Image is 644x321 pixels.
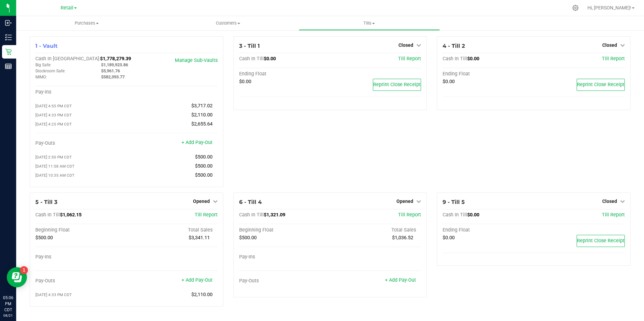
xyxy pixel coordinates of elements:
span: Tills [299,20,440,26]
span: Reprint Close Receipt [577,238,624,244]
span: Reprint Close Receipt [373,82,421,87]
span: $5,961.76 [101,68,120,73]
span: $1,189,923.86 [101,62,128,67]
span: $2,110.00 [191,292,213,297]
span: MIMO: [35,75,47,79]
a: Till Report [398,212,421,218]
span: 1 - Vault [35,43,58,49]
a: Till Report [195,212,218,218]
span: Customers [158,20,298,26]
span: $0.00 [467,56,479,62]
span: Cash In [GEOGRAPHIC_DATA]: [35,56,100,62]
span: [DATE] 4:33 PM CDT [35,113,72,117]
span: [DATE] 11:58 AM CDT [35,164,74,169]
span: 9 - Till 5 [443,199,465,205]
span: $2,110.00 [191,112,213,118]
div: Total Sales [126,227,217,233]
a: + Add Pay-Out [182,140,213,145]
div: Beginning Float [239,227,330,233]
span: $1,036.52 [392,235,413,241]
span: 3 - Till 1 [239,43,260,49]
span: $0.00 [467,212,479,218]
span: Cash In Till [443,212,467,218]
span: [DATE] 10:35 AM CDT [35,173,74,178]
span: $0.00 [264,56,276,62]
div: Pay-Ins [35,89,126,95]
span: $500.00 [195,154,213,160]
span: Reprint Close Receipt [577,82,624,87]
div: Pay-Outs [35,140,126,146]
span: Hi, [PERSON_NAME]! [587,5,631,10]
a: Manage Sub-Vaults [175,58,218,63]
inline-svg: Retail [5,48,12,55]
span: 4 - Till 2 [443,43,465,49]
p: 05:06 PM CDT [3,295,13,313]
iframe: Resource center unread badge [20,266,28,274]
div: Pay-Outs [239,278,330,284]
div: Ending Float [443,227,534,233]
span: $500.00 [35,235,53,241]
span: $582,393.77 [101,74,125,79]
span: $500.00 [195,172,213,178]
span: $0.00 [443,235,455,241]
a: Till Report [602,56,625,62]
span: Closed [602,199,617,204]
a: Till Report [602,212,625,218]
span: 6 - Till 4 [239,199,262,205]
span: Retail [61,5,73,11]
button: Reprint Close Receipt [373,79,421,91]
iframe: Resource center [7,267,27,287]
span: Big Safe: [35,63,51,67]
span: Cash In Till [443,56,467,62]
span: $3,341.11 [189,235,210,241]
span: Closed [398,42,413,48]
a: Till Report [398,56,421,62]
span: $1,321.09 [264,212,285,218]
button: Reprint Close Receipt [577,235,625,247]
inline-svg: Reports [5,63,12,70]
span: Closed [602,42,617,48]
button: Reprint Close Receipt [577,79,625,91]
a: Customers [157,16,298,30]
span: [DATE] 2:50 PM CDT [35,155,72,159]
a: + Add Pay-Out [182,277,213,283]
span: Cash In Till [239,212,264,218]
span: [DATE] 4:33 PM CDT [35,292,72,297]
span: Cash In Till [239,56,264,62]
p: 08/21 [3,313,13,318]
span: $1,062.15 [60,212,82,218]
span: 5 - Till 3 [35,199,57,205]
span: Opened [396,199,413,204]
div: Pay-Ins [239,254,330,260]
div: Total Sales [330,227,421,233]
inline-svg: Inbound [5,20,12,26]
div: Ending Float [443,71,534,77]
span: $2,655.64 [191,121,213,127]
span: [DATE] 4:55 PM CDT [35,104,72,108]
div: Pay-Ins [35,254,126,260]
span: Opened [193,199,210,204]
span: [DATE] 4:25 PM CDT [35,122,72,127]
div: Beginning Float [35,227,126,233]
span: Cash In Till [35,212,60,218]
div: Ending Float [239,71,330,77]
a: + Add Pay-Out [385,277,416,283]
span: $500.00 [239,235,257,241]
div: Manage settings [571,5,580,11]
a: Tills [299,16,440,30]
span: Stockroom Safe: [35,69,65,73]
span: $1,778,279.39 [100,56,131,62]
a: Purchases [16,16,157,30]
span: $3,717.02 [191,103,213,109]
div: Pay-Outs [35,278,126,284]
span: $500.00 [195,163,213,169]
span: $0.00 [239,79,251,84]
inline-svg: Inventory [5,34,12,41]
span: Purchases [16,20,157,26]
